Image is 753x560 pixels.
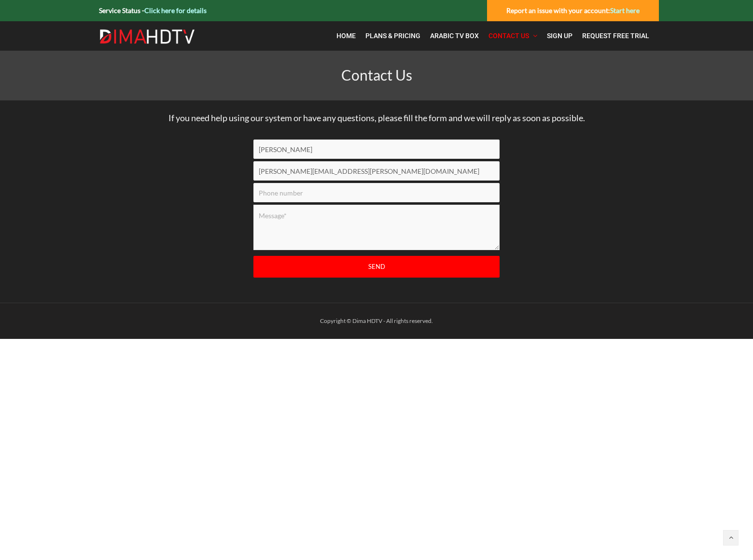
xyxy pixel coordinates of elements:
[365,32,420,40] span: Plans & Pricing
[253,183,500,202] input: Phone number
[332,26,361,46] a: Home
[253,140,500,159] input: Name*
[425,26,484,46] a: Arabic TV Box
[610,6,640,14] a: Start here
[582,32,649,40] span: Request Free Trial
[168,112,585,123] span: If you need help using our system or have any questions, please fill the form and we will reply a...
[723,530,739,546] a: Back to top
[341,66,412,84] span: Contact Us
[336,32,356,40] span: Home
[99,6,207,14] strong: Service Status -
[430,32,479,40] span: Arabic TV Box
[488,32,529,40] span: Contact Us
[547,32,572,40] span: Sign Up
[246,140,507,295] form: Contact form
[506,6,640,14] strong: Report an issue with your account:
[577,26,654,46] a: Request Free Trial
[94,315,659,327] div: Copyright © Dima HDTV - All rights reserved.
[542,26,577,46] a: Sign Up
[484,26,542,46] a: Contact Us
[361,26,425,46] a: Plans & Pricing
[144,6,207,14] a: Click here for details
[99,29,195,44] img: Dima HDTV
[253,161,500,181] input: Email*
[253,256,500,278] input: Send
